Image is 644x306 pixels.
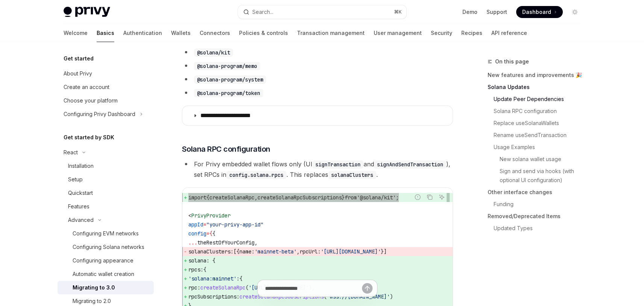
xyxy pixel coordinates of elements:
[238,5,406,19] button: Open search
[396,194,399,201] span: ;
[488,129,587,141] a: Rename useSendTransaction
[68,216,94,225] div: Advanced
[495,57,529,66] span: On this page
[182,144,270,154] span: Solana RPC configuration
[191,212,230,219] span: PrivyProvider
[58,200,154,213] a: Features
[58,254,154,267] a: Configuring appearance
[188,212,191,219] span: <
[194,48,233,57] code: @solana/kit
[58,67,154,80] a: About Privy
[488,69,587,81] a: New features and improvements 🎉
[488,93,587,105] a: Update Peer Dependencies
[381,248,387,255] span: }]
[73,243,144,252] div: Configuring Solana networks
[64,83,109,92] div: Create an account
[321,248,381,255] span: '[URL][DOMAIN_NAME]'
[209,230,212,237] span: {
[197,239,255,246] span: theRestOfYourConfig
[437,192,447,202] button: Ask AI
[68,202,89,211] div: Features
[188,275,236,282] span: 'solana:mainnet'
[239,248,255,255] span: name:
[194,75,266,84] code: @solana-program/system
[58,186,154,200] a: Quickstart
[64,54,94,63] h5: Get started
[488,222,587,234] a: Updated Types
[73,297,111,306] div: Migrating to 2.0
[394,9,402,15] span: ⌘ K
[64,69,92,78] div: About Privy
[206,230,209,237] span: =
[255,248,297,255] span: 'mainnet-beta'
[97,24,114,42] a: Basics
[206,257,215,264] span: : {
[255,239,258,246] span: ,
[522,8,551,16] span: Dashboard
[488,210,587,222] a: Removed/Deprecated Items
[258,194,342,201] span: createSolanaRpcSubscriptions
[58,146,154,159] button: Toggle React section
[73,270,134,279] div: Automatic wallet creation
[226,171,286,179] code: config.solana.rpcs
[73,229,139,238] div: Configuring EVM networks
[209,194,255,201] span: createSolanaRpc
[431,24,452,42] a: Security
[252,8,273,17] div: Search...
[328,171,376,179] code: solanaClusters
[488,198,587,210] a: Funding
[58,107,154,121] button: Toggle Configuring Privy Dashboard section
[461,24,482,42] a: Recipes
[64,7,110,17] img: light logo
[569,6,581,18] button: Toggle dark mode
[374,160,446,169] code: signAndSendTransaction
[203,266,206,273] span: {
[64,133,114,142] h5: Get started by SDK
[188,194,206,201] span: import
[488,153,587,165] a: New solana wallet usage
[491,24,527,42] a: API reference
[58,227,154,240] a: Configuring EVM networks
[58,281,154,294] a: Migrating to 3.0
[297,24,365,42] a: Transaction management
[297,248,300,255] span: ,
[64,110,135,119] div: Configuring Privy Dashboard
[123,24,162,42] a: Authentication
[265,280,362,297] input: Ask a question...
[188,221,203,228] span: appId
[342,194,345,201] span: }
[516,6,563,18] a: Dashboard
[488,105,587,117] a: Solana RPC configuration
[58,213,154,227] button: Toggle Advanced section
[58,173,154,186] a: Setup
[488,117,587,129] a: Replace useSolanaWallets
[171,24,191,42] a: Wallets
[58,80,154,94] a: Create an account
[58,267,154,281] a: Automatic wallet creation
[73,256,133,265] div: Configuring appearance
[58,94,154,107] a: Choose your platform
[462,8,477,16] a: Demo
[206,221,264,228] span: "your-privy-app-id"
[312,160,364,169] code: signTransaction
[413,192,423,202] button: Report incorrect code
[73,283,115,292] div: Migrating to 3.0
[203,221,206,228] span: =
[188,239,197,246] span: ...
[425,192,435,202] button: Copy the contents from the code block
[68,175,83,184] div: Setup
[239,275,242,282] span: {
[64,24,88,42] a: Welcome
[488,81,587,93] a: Solana Updates
[374,24,422,42] a: User management
[188,257,206,264] span: solana
[345,194,357,201] span: from
[488,165,587,186] a: Sign and send via hooks (with optional UI configuration)
[194,89,263,97] code: @solana-program/token
[212,230,215,237] span: {
[64,96,118,105] div: Choose your platform
[206,194,209,201] span: {
[255,194,258,201] span: ,
[188,248,233,255] span: solanaClusters:
[236,275,239,282] span: :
